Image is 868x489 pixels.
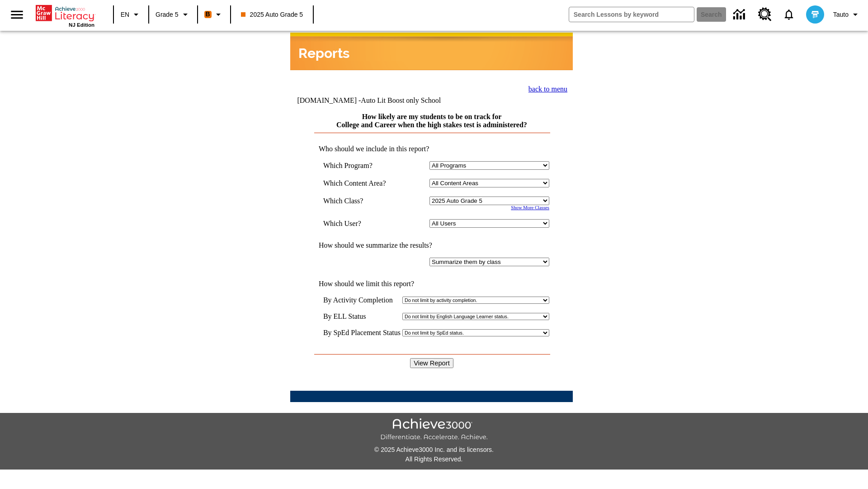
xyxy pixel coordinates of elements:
[569,7,694,22] input: search field
[728,2,753,27] a: Data Center
[410,358,453,368] input: View Report
[314,280,549,288] td: How should we limit this report?
[241,10,303,19] span: 2025 Auto Grade 5
[201,6,227,23] button: Boost Class color is orange. Change class color
[206,9,210,20] span: B
[801,3,830,26] button: Select a new avatar
[753,2,777,27] a: Resource Center, Will open in new tab
[336,113,527,129] a: How likely are my students to be on track for College and Career when the high stakes test is adm...
[323,312,401,321] td: By ELL Status
[314,241,549,249] td: How should we summarize the results?
[69,22,94,28] span: NJ Edition
[528,85,567,93] a: back to menu
[290,33,573,70] img: header
[121,10,129,19] span: EN
[152,6,194,23] button: Grade: Grade 5, Select a grade
[323,197,399,205] td: Which Class?
[117,6,146,23] button: Language: EN, Select a language
[36,3,94,28] div: Home
[314,145,549,153] td: Who should we include in this report?
[830,6,864,23] button: Profile/Settings
[323,296,401,304] td: By Activity Completion
[323,219,399,228] td: Which User?
[361,96,441,104] nobr: Auto Lit Boost only School
[297,96,463,105] td: [DOMAIN_NAME] -
[323,161,399,170] td: Which Program?
[777,3,801,26] a: Notifications
[380,418,488,441] img: Achieve3000 Differentiate Accelerate Achieve
[323,329,401,337] td: By SpEd Placement Status
[833,10,849,19] span: Tauto
[4,1,30,28] button: Open side menu
[806,5,824,24] img: avatar image
[511,205,549,210] a: Show More Classes
[156,10,179,19] span: Grade 5
[323,179,386,187] nobr: Which Content Area?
